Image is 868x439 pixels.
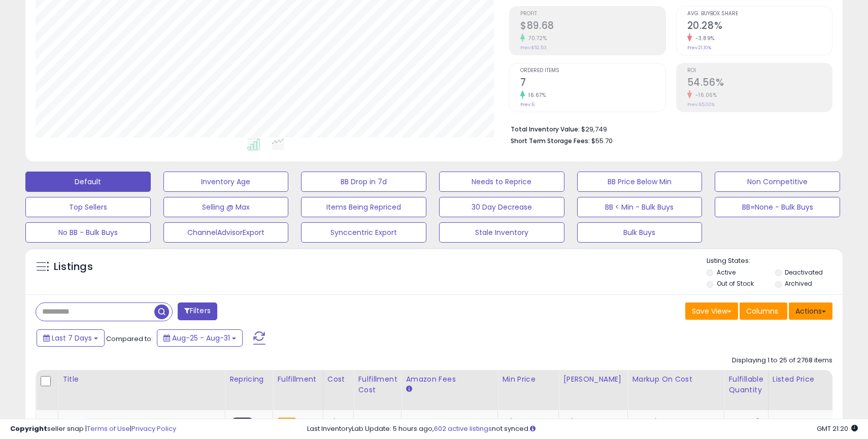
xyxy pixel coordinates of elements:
[25,197,151,217] button: Top Sellers
[25,222,151,243] button: No BB - Bulk Buys
[692,35,715,42] small: -3.89%
[520,20,665,33] h2: $89.68
[715,197,840,217] button: BB=None - Bulk Buys
[740,302,787,320] button: Columns
[10,424,47,433] strong: Copyright
[717,279,754,288] label: Out of Stock
[707,256,842,266] p: Listing States:
[62,374,221,385] div: Title
[52,333,92,343] span: Last 7 Days
[525,35,547,42] small: 70.72%
[773,374,860,385] div: Listed Price
[511,137,590,145] b: Short Term Storage Fees:
[178,302,217,320] button: Filters
[563,374,623,385] div: [PERSON_NAME]
[785,279,812,288] label: Archived
[525,91,546,99] small: 16.67%
[172,333,230,343] span: Aug-25 - Aug-31
[687,20,832,33] h2: 20.28%
[628,370,724,410] th: The percentage added to the cost of goods (COGS) that forms the calculator for Min & Max prices.
[229,374,269,385] div: Repricing
[520,68,665,74] span: Ordered Items
[687,77,832,90] h2: 54.56%
[632,374,720,385] div: Markup on Cost
[746,306,778,316] span: Columns
[577,197,703,217] button: BB < Min - Bulk Buys
[520,102,535,108] small: Prev: 6
[106,334,153,344] span: Compared to:
[434,424,492,433] a: 602 active listings
[163,222,289,243] button: ChannelAdvisorExport
[327,374,350,385] div: Cost
[520,45,547,51] small: Prev: $52.53
[439,222,564,243] button: Stale Inventory
[439,197,564,217] button: 30 Day Decrease
[732,356,832,365] div: Displaying 1 to 25 of 2768 items
[728,374,763,395] div: Fulfillable Quantity
[687,68,832,74] span: ROI
[692,91,717,99] small: -16.06%
[577,222,703,243] button: Bulk Buys
[687,11,832,17] span: Avg. Buybox Share
[520,11,665,17] span: Profit
[301,197,426,217] button: Items Being Repriced
[163,172,289,192] button: Inventory Age
[439,172,564,192] button: Needs to Reprice
[25,172,151,192] button: Default
[307,424,858,434] div: Last InventoryLab Update: 5 hours ago, not synced.
[687,102,715,108] small: Prev: 65.00%
[406,385,412,394] small: Amazon Fees.
[817,424,858,433] span: 2025-09-8 21:20 GMT
[687,45,711,51] small: Prev: 21.10%
[577,172,703,192] button: BB Price Below Min
[163,197,289,217] button: Selling @ Max
[301,222,426,243] button: Synccentric Export
[520,77,665,90] h2: 7
[37,329,105,347] button: Last 7 Days
[87,424,130,433] a: Terms of Use
[511,125,580,133] b: Total Inventory Value:
[685,302,738,320] button: Save View
[157,329,243,347] button: Aug-25 - Aug-31
[406,374,493,385] div: Amazon Fees
[358,374,397,395] div: Fulfillment Cost
[715,172,840,192] button: Non Competitive
[54,260,93,274] h5: Listings
[591,136,613,146] span: $55.70
[789,302,832,320] button: Actions
[785,268,823,277] label: Deactivated
[511,122,825,134] li: $29,749
[131,424,176,433] a: Privacy Policy
[717,268,736,277] label: Active
[502,374,554,385] div: Min Price
[277,374,318,385] div: Fulfillment
[301,172,426,192] button: BB Drop in 7d
[10,424,176,434] div: seller snap | |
